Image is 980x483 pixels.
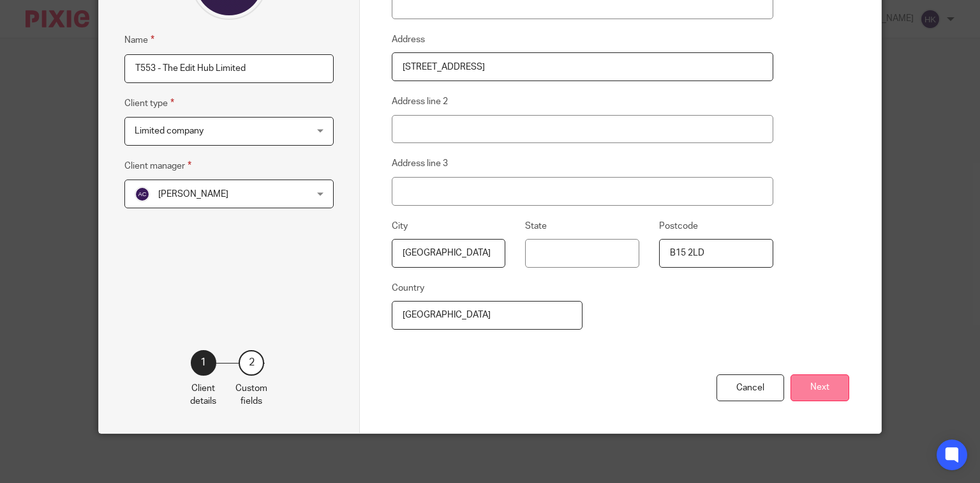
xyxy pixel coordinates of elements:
label: Name [124,33,154,47]
div: 2 [239,350,264,376]
label: Country [392,282,424,295]
label: City [392,220,408,233]
label: Address line 3 [392,157,448,170]
p: Client details [190,382,216,408]
label: Address line 2 [392,95,448,108]
label: Client manager [124,158,191,173]
img: svg%3E [135,187,150,202]
label: State [525,220,547,233]
label: Postcode [659,220,698,233]
span: Limited company [135,126,204,135]
p: Custom fields [235,382,267,408]
label: Client type [124,96,174,111]
div: 1 [191,350,216,376]
button: Next [791,374,849,402]
span: [PERSON_NAME] [158,190,228,199]
div: Cancel [716,374,784,402]
label: Address [392,33,425,46]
